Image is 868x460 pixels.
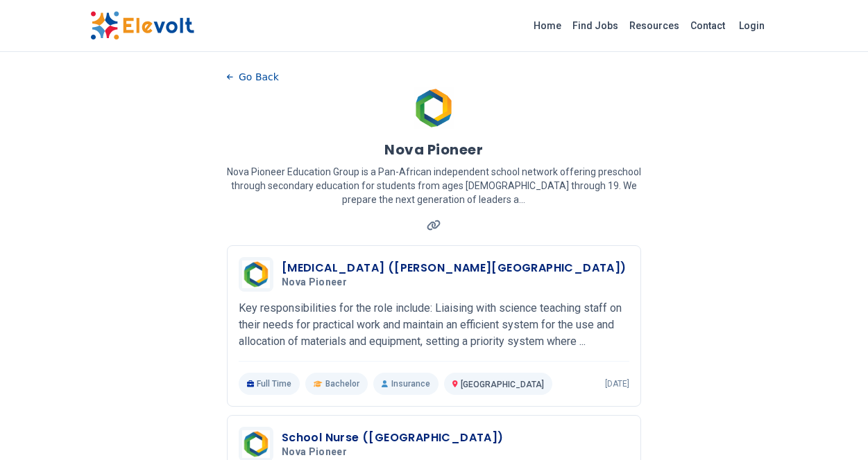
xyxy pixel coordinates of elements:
[731,12,773,39] a: Login
[282,260,627,276] h3: [MEDICAL_DATA] ([PERSON_NAME][GEOGRAPHIC_DATA])
[227,165,641,206] p: Nova Pioneer Education Group is a Pan-African independent school network offering preschool throu...
[685,15,731,37] a: Contact
[413,87,454,129] img: Nova Pioneer
[242,430,270,458] img: Nova Pioneer
[384,140,483,159] h1: Nova Pioneer
[605,378,629,389] p: [DATE]
[227,67,279,87] button: Go Back
[528,15,567,37] a: Home
[373,373,438,395] p: Insurance
[799,393,868,460] iframe: Chat Widget
[242,260,270,288] img: Nova Pioneer
[567,15,624,37] a: Find Jobs
[461,380,544,389] span: [GEOGRAPHIC_DATA]
[239,257,629,395] a: Nova Pioneer[MEDICAL_DATA] ([PERSON_NAME][GEOGRAPHIC_DATA])Nova PioneerKey responsibilities for t...
[282,276,347,289] span: Nova Pioneer
[239,373,300,395] p: Full Time
[325,378,359,389] span: Bachelor
[90,11,194,40] img: Elevolt
[624,15,685,37] a: Resources
[239,300,629,350] p: Key responsibilities for the role include: Liaising with science teaching staff on their needs fo...
[282,430,504,446] h3: School Nurse ([GEOGRAPHIC_DATA])
[282,446,347,459] span: Nova Pioneer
